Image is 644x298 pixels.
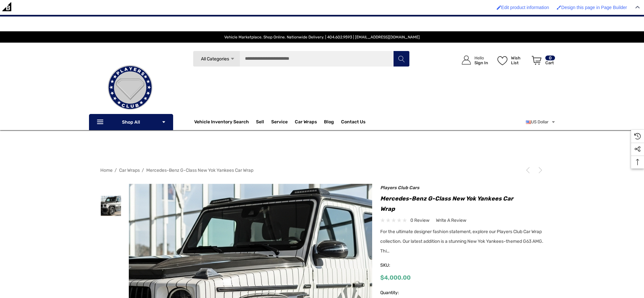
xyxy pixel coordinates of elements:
[295,119,317,126] span: Car Wraps
[224,35,420,39] span: Vehicle Marketplace. Shop Online. Nationwide Delivery. | 404.602.9593 | [EMAIL_ADDRESS][DOMAIN_NAME]
[436,216,466,224] a: Write a Review
[635,6,640,9] img: Close Admin Bar
[98,55,162,120] img: Players Club | Cars For Sale
[230,57,235,61] svg: Icon Arrow Down
[545,60,555,65] p: Cart
[193,51,240,67] a: All Categories Icon Arrow Down Icon Arrow Up
[100,168,113,173] a: Home
[474,60,488,65] p: Sign In
[89,114,173,130] p: Shop All
[324,119,334,126] a: Blog
[101,196,121,216] img: New Yok Yankees Wrapped G Wagon For Sale
[96,118,106,126] svg: Icon Line
[634,133,641,139] svg: Recently Viewed
[631,159,644,165] svg: Top
[100,165,544,176] nav: Breadcrumb
[454,49,491,71] a: Sign in
[474,56,488,60] p: Hello
[553,2,630,13] a: Enabled brush for page builder edit. Design this page in Page Builder
[436,218,466,223] span: Write a Review
[380,185,419,190] a: Players Club Cars
[380,193,544,214] h1: Mercedes-Benz G-Class New Yok Yankees Car Wrap
[271,119,288,126] a: Service
[634,146,641,152] svg: Social Media
[501,5,549,10] span: Edit product information
[410,216,429,224] span: 0 review
[161,120,166,124] svg: Icon Arrow Down
[511,56,528,65] p: Wish List
[494,49,529,71] a: Wish List Wish List
[529,49,556,74] a: Cart with 0 items
[526,116,556,128] a: USD
[497,56,507,65] svg: Wish List
[194,119,249,126] a: Vehicle Inventory Search
[532,56,541,65] svg: Review Your Cart
[380,261,413,270] span: SKU:
[146,168,253,173] a: Mercedes-Benz G-Class New Yok Yankees Car Wrap
[380,229,543,254] span: For the ultimate designer fashion statement, explore our Players Club Car Wrap collection. Our la...
[256,119,264,126] span: Sell
[561,5,627,10] span: Design this page in Page Builder
[462,56,471,65] svg: Icon User Account
[119,168,140,173] a: Car Wraps
[557,5,561,10] img: Enabled brush for page builder edit.
[341,119,365,126] a: Contact Us
[201,56,229,62] span: All Categories
[497,5,501,10] img: Enabled brush for product edit
[256,116,271,128] a: Sell
[535,167,544,173] a: Next
[380,289,414,297] label: Quantity:
[295,116,324,128] a: Car Wraps
[380,274,411,281] span: $4,000.00
[393,51,409,67] button: Search
[494,2,552,13] a: Enabled brush for product edit Edit product information
[545,56,555,60] p: 0
[525,167,534,173] a: Previous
